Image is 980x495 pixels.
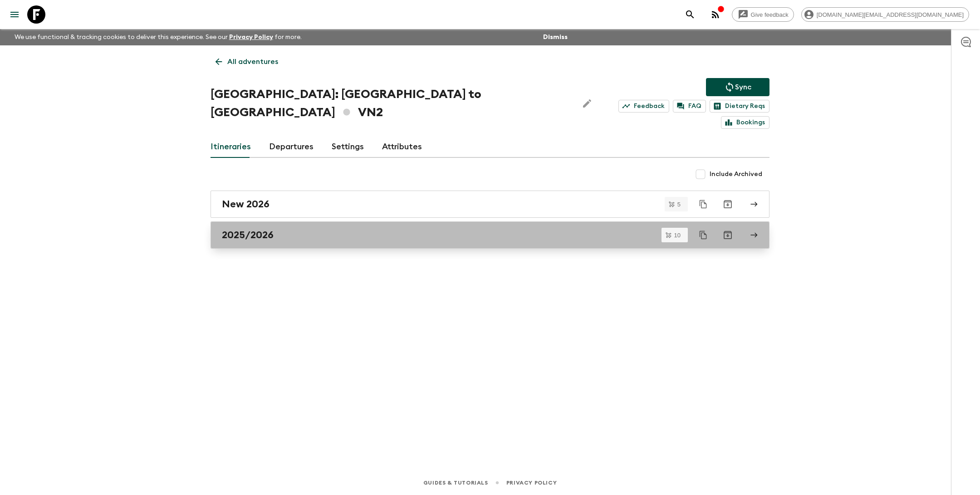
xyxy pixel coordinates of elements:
a: New 2026 [211,191,769,218]
span: 10 [669,232,686,238]
button: Sync adventure departures to the booking engine [706,78,769,96]
span: [DOMAIN_NAME][EMAIL_ADDRESS][DOMAIN_NAME] [812,11,969,18]
span: 5 [672,201,686,207]
button: search adventures [681,5,699,24]
a: Feedback [618,100,669,113]
button: Duplicate [695,227,711,243]
a: Guides & Tutorials [423,478,488,488]
p: We use functional & tracking cookies to deliver this experience. See our for more. [11,29,305,45]
a: 2025/2026 [211,221,769,249]
button: Archive [719,195,737,213]
h1: [GEOGRAPHIC_DATA]: [GEOGRAPHIC_DATA] to [GEOGRAPHIC_DATA] VN2 [211,85,571,122]
p: All adventures [227,56,278,67]
span: Give feedback [746,11,794,18]
a: Bookings [721,116,769,129]
a: Privacy Policy [229,34,273,40]
button: Dismiss [541,31,570,44]
h2: 2025/2026 [222,229,274,241]
button: Archive [719,226,737,244]
a: Dietary Reqs [710,100,769,113]
button: menu [5,5,24,24]
a: All adventures [211,53,283,71]
div: [DOMAIN_NAME][EMAIL_ADDRESS][DOMAIN_NAME] [801,7,969,22]
p: Sync [735,82,751,93]
span: Include Archived [710,170,762,179]
a: Give feedback [732,7,794,22]
a: FAQ [673,100,706,113]
button: Duplicate [695,196,711,212]
a: Settings [332,136,364,158]
a: Attributes [382,136,422,158]
a: Privacy Policy [506,478,557,488]
button: Edit Adventure Title [578,85,596,122]
h2: New 2026 [222,198,269,210]
a: Departures [269,136,314,158]
a: Itineraries [211,136,251,158]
